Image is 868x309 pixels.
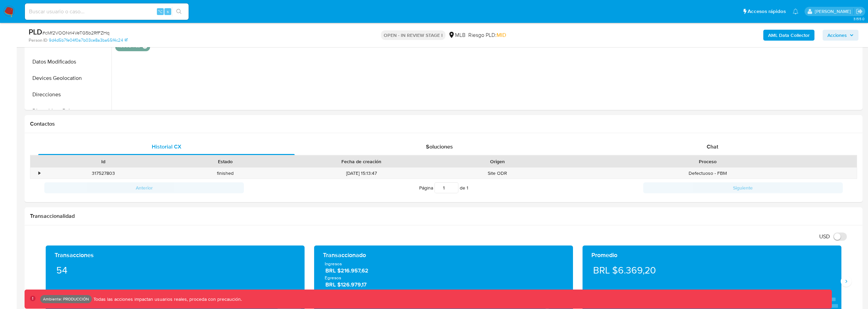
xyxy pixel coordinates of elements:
span: Riesgo PLD: [468,31,506,39]
span: s [167,8,169,15]
div: 317527803 [42,168,164,179]
span: Chat [707,143,718,151]
div: finished [164,168,286,179]
button: Devices Geolocation [26,70,112,86]
span: Página de [419,182,468,193]
a: Salir [856,8,863,15]
button: Dispositivos Point [26,103,112,119]
div: Fecha de creación [291,158,432,165]
span: # cMf2VOONrI4VeTG5b2RfFZHq [42,29,109,36]
b: PLD [29,26,42,37]
a: 9d4d5b7fe04f0a7b03ce8a3ba65f4c24 [49,37,128,43]
span: Soluciones [426,143,453,151]
input: Buscar usuario o caso... [25,7,189,16]
h1: Transaccionalidad [30,213,857,220]
div: Proceso [563,158,852,165]
span: 1 [467,184,468,191]
div: Site ODR [437,168,559,179]
div: Id [47,158,160,165]
h1: Contactos [30,121,857,127]
div: Origen [441,158,554,165]
button: AML Data Collector [763,30,814,41]
button: Anterior [44,182,244,193]
button: Siguiente [643,182,843,193]
b: Person ID [29,37,47,43]
button: search-icon [172,7,186,16]
span: 3.155.0 [853,16,865,22]
button: regulated [117,45,141,47]
span: Historial CX [152,143,181,151]
div: Defectuoso - FBM [559,168,857,179]
p: Ambiente: PRODUCCIÓN [43,298,89,300]
p: Todas las acciones impactan usuarios reales, proceda con precaución. [92,296,242,303]
div: Estado [169,158,282,165]
span: Acciones [827,30,847,41]
p: OPEN - IN REVIEW STAGE I [381,30,445,40]
div: • [39,170,40,177]
p: kevin.palacios@mercadolibre.com [815,8,853,15]
button: Direcciones [26,86,112,103]
div: [DATE] 15:13:47 [286,168,437,179]
div: MLB [448,31,466,39]
button: Acciones [823,30,858,41]
button: Datos Modificados [26,54,112,70]
span: ⌥ [158,8,163,15]
a: Notificaciones [793,9,798,14]
span: MID [497,31,506,39]
b: AML Data Collector [768,30,810,41]
span: Accesos rápidos [748,8,786,15]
